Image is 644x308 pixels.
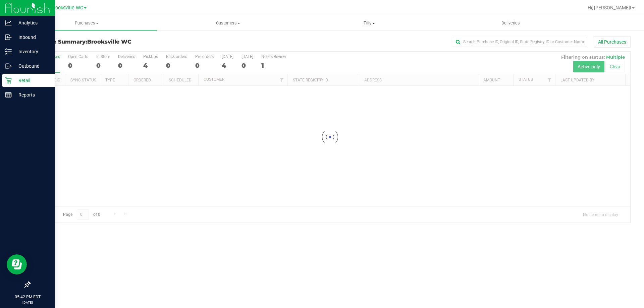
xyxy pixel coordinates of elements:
inline-svg: Reports [5,91,12,98]
p: Inbound [12,33,52,41]
p: Outbound [12,62,52,70]
inline-svg: Retail [5,77,12,84]
p: Inventory [12,48,52,56]
inline-svg: Analytics [5,19,12,26]
p: Reports [12,91,52,99]
span: Deliveries [492,20,529,26]
iframe: Resource center [7,254,27,274]
a: Tills [299,16,440,30]
inline-svg: Outbound [5,63,12,69]
h3: Purchase Summary: [30,39,230,45]
a: Customers [157,16,299,30]
span: Tills [299,20,439,26]
inline-svg: Inbound [5,34,12,41]
input: Search Purchase ID, Original ID, State Registry ID or Customer Name... [453,37,587,47]
a: Deliveries [440,16,581,30]
span: Hi, [PERSON_NAME]! [588,5,631,10]
span: Brooksville WC [87,39,131,45]
p: [DATE] [3,300,52,305]
p: Retail [12,76,52,84]
inline-svg: Inventory [5,48,12,55]
span: Customers [158,20,298,26]
span: Brooksville WC [51,5,83,11]
span: Purchases [16,20,157,26]
p: Analytics [12,19,52,27]
p: 05:42 PM EDT [3,294,52,300]
button: All Purchases [594,36,631,48]
a: Purchases [16,16,157,30]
